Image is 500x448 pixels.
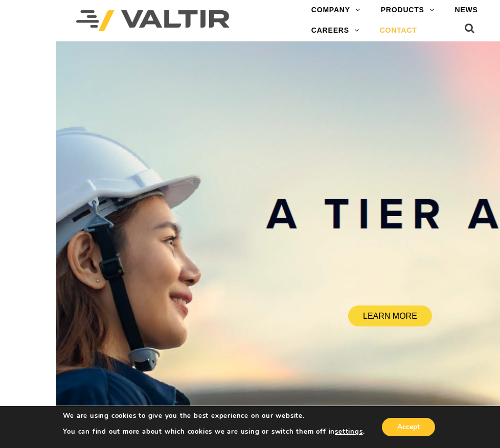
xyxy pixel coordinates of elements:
a: CAREERS [301,20,370,41]
p: We are using cookies to give you the best experience on our website. [63,411,365,420]
a: CONTACT [370,20,427,41]
button: settings [335,427,362,436]
button: Accept [382,418,435,436]
img: Valtir [76,10,230,31]
a: LEARN MORE [348,305,432,326]
p: You can find out more about which cookies we are using or switch them off in . [63,427,365,436]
